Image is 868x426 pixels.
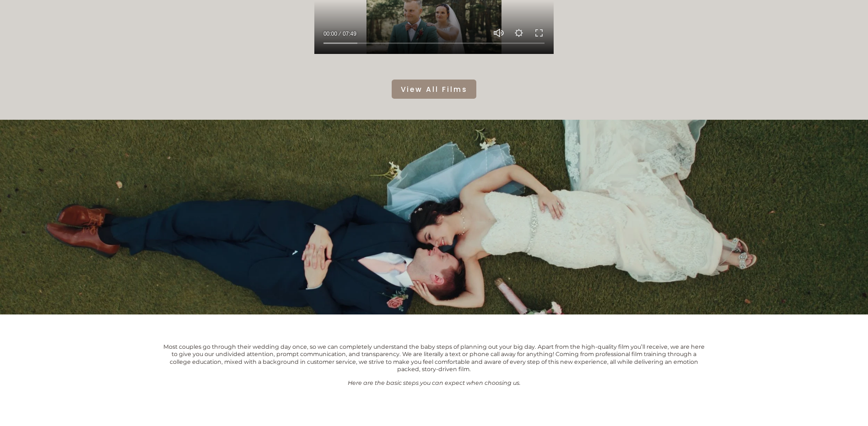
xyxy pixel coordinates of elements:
[163,343,706,373] span: Most couples go through their wedding day once, so we can completely understand the baby steps of...
[348,379,521,386] em: Here are the basic steps you can expect when choosing us.
[340,29,359,38] div: Duration
[392,80,476,99] a: View All Films
[323,40,545,46] input: Seek
[323,29,340,38] div: Current time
